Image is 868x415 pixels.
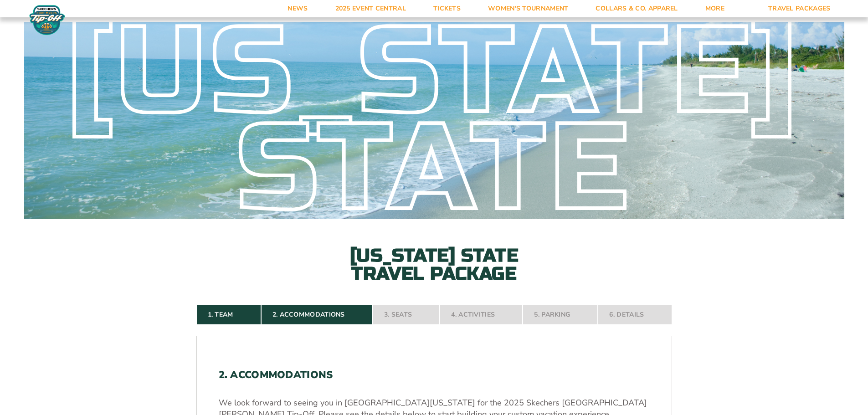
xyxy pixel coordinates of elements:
[27,5,67,36] img: Fort Myers Tip-Off
[219,369,650,381] h2: 2. Accommodations
[334,246,534,283] h2: [US_STATE] State Travel Package
[196,305,261,325] a: 1. Team
[24,23,844,218] div: [US_STATE] State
